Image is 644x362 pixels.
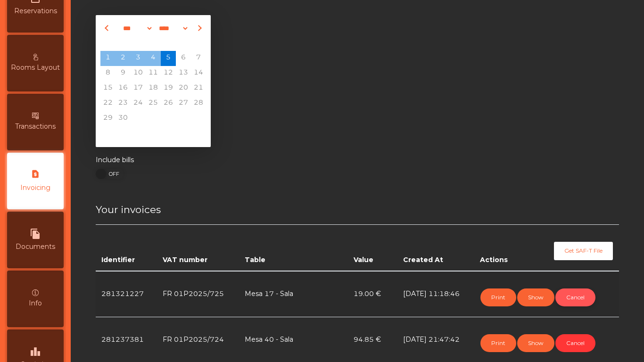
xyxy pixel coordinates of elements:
button: Previous month [102,21,113,36]
span: Info [29,298,42,308]
div: Wednesday, October 1, 2025 [131,111,146,126]
div: Friday, September 5, 2025 [161,51,176,66]
div: Monday, September 8, 2025 [100,66,116,81]
i: request_page [30,169,41,181]
div: Mo [100,36,116,51]
span: 22 [100,96,116,111]
div: Thursday, October 9, 2025 [146,126,161,141]
span: 5 [161,51,176,66]
div: Sunday, October 12, 2025 [191,126,206,141]
div: Thursday, September 25, 2025 [146,96,161,111]
div: Tuesday, September 9, 2025 [116,66,131,81]
div: Wednesday, October 8, 2025 [131,126,146,141]
div: Tuesday, September 16, 2025 [116,81,131,96]
button: Get SAF-T File [554,242,613,260]
th: VAT number [157,225,239,271]
span: 16 [116,81,131,96]
select: Select month [117,21,153,35]
div: Thursday, September 11, 2025 [146,66,161,81]
div: Friday, September 12, 2025 [161,66,176,81]
div: Friday, October 3, 2025 [161,111,176,126]
span: 24 [131,96,146,111]
div: Tuesday, September 2, 2025 [116,51,131,66]
div: Wednesday, September 17, 2025 [131,81,146,96]
label: Include bills [96,155,134,165]
td: FR 01P2025/725 [157,271,239,317]
span: 10 [131,66,146,81]
th: Value [348,225,397,271]
div: Friday, October 10, 2025 [161,126,176,141]
i: leaderboard [30,346,41,357]
span: 9 [116,66,131,81]
div: Saturday, October 11, 2025 [176,126,191,141]
div: Tuesday, October 7, 2025 [116,126,131,141]
span: OFF [101,169,124,179]
span: Documents [16,242,55,252]
th: Table [239,225,348,271]
span: 7 [191,51,206,66]
div: Thursday, September 18, 2025 [146,81,161,96]
span: 4 [146,51,161,66]
div: Sunday, October 5, 2025 [191,111,206,126]
select: Select year [153,21,189,35]
span: 15 [100,81,116,96]
span: 3 [131,51,146,66]
span: 25 [146,96,161,111]
span: 23 [116,96,131,111]
div: Su [191,36,206,51]
span: 19 [161,81,176,96]
span: 2 [116,51,131,66]
div: Wednesday, September 10, 2025 [131,66,146,81]
div: Thursday, September 4, 2025 [146,51,161,66]
div: Th [146,36,161,51]
button: Print [480,334,516,352]
span: Reservations [14,6,57,16]
div: Thursday, October 2, 2025 [146,111,161,126]
div: Monday, September 15, 2025 [100,81,116,96]
div: Friday, September 26, 2025 [161,96,176,111]
td: 19.00 € [348,271,397,317]
i: file_copy [30,228,41,239]
span: 13 [176,66,191,81]
td: [DATE] 11:18:46 [397,271,475,317]
th: Actions [474,225,526,271]
div: Tuesday, September 30, 2025 [116,111,131,126]
div: Sunday, September 28, 2025 [191,96,206,111]
button: Print [480,288,516,306]
span: Rooms Layout [11,63,60,73]
span: 14 [191,66,206,81]
span: 26 [161,96,176,111]
div: Saturday, September 13, 2025 [176,66,191,81]
span: 12 [161,66,176,81]
div: Wednesday, September 24, 2025 [131,96,146,111]
button: Next month [194,21,204,36]
th: Identifier [96,225,157,271]
div: Saturday, September 27, 2025 [176,96,191,111]
div: Sa [176,36,191,51]
div: Saturday, October 4, 2025 [176,111,191,126]
span: 11 [146,66,161,81]
button: Show [517,288,554,306]
span: 20 [176,81,191,96]
span: 21 [191,81,206,96]
div: Monday, September 1, 2025 [100,51,116,66]
div: Tuesday, September 23, 2025 [116,96,131,111]
button: Cancel [555,288,595,306]
td: 281321227 [96,271,157,317]
h4: Your invoices [96,203,619,217]
span: 29 [100,111,116,126]
span: 1 [100,51,116,66]
div: Monday, October 6, 2025 [100,126,116,141]
div: Sunday, September 14, 2025 [191,66,206,81]
div: We [131,36,146,51]
div: Friday, September 19, 2025 [161,81,176,96]
div: Tu [116,36,131,51]
span: 17 [131,81,146,96]
span: 6 [176,51,191,66]
span: 18 [146,81,161,96]
span: Transactions [15,122,56,132]
span: 30 [116,111,131,126]
span: 28 [191,96,206,111]
span: 27 [176,96,191,111]
th: Created At [397,225,475,271]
